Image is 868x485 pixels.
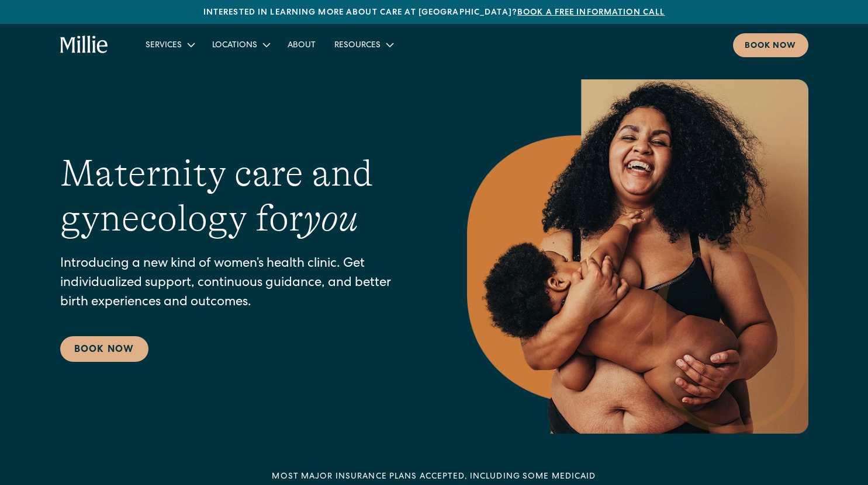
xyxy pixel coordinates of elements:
div: Locations [212,40,257,52]
em: you [303,197,358,239]
a: About [278,35,325,54]
div: Locations [203,35,278,54]
div: Services [146,40,182,52]
div: Services [136,35,203,54]
a: Book now [733,33,808,57]
h1: Maternity care and gynecology for [60,151,420,241]
div: Resources [334,40,381,52]
div: MOST MAJOR INSURANCE PLANS ACCEPTED, INCLUDING some MEDICAID [272,471,596,483]
div: Book now [745,40,797,53]
a: Book Now [60,336,148,362]
a: Book a free information call [517,9,665,17]
p: Introducing a new kind of women’s health clinic. Get individualized support, continuous guidance,... [60,255,420,313]
div: Resources [325,35,402,54]
img: Smiling mother with her baby in arms, celebrating body positivity and the nurturing bond of postp... [467,79,808,434]
a: home [60,36,109,54]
